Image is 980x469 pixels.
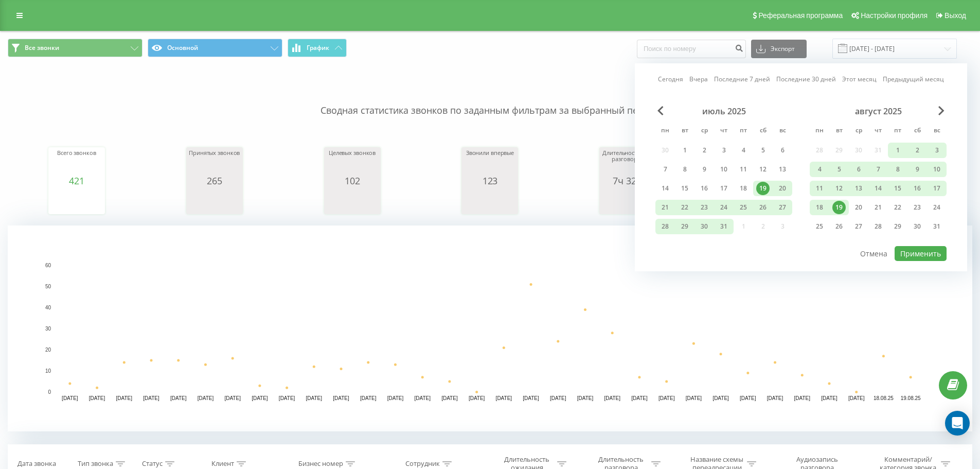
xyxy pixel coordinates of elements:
[907,219,927,234] div: сб 30 авг. 2025 г.
[849,181,868,196] div: ср 13 авг. 2025 г.
[717,182,730,195] div: 17
[523,395,539,401] text: [DATE]
[714,162,734,177] div: чт 10 июля 2025 г.
[658,163,672,176] div: 7
[775,124,790,139] abbr: воскресенье
[716,124,732,139] abbr: четверг
[911,201,924,214] div: 23
[852,182,865,195] div: 13
[252,395,268,401] text: [DATE]
[810,200,829,215] div: пн 18 авг. 2025 г.
[170,395,187,401] text: [DATE]
[888,200,907,215] div: пт 22 авг. 2025 г.
[45,347,51,353] text: 20
[464,150,515,176] div: Звонили впервые
[48,389,51,395] text: 0
[602,186,653,217] svg: A chart.
[810,162,829,177] div: пн 4 авг. 2025 г.
[794,395,811,401] text: [DATE]
[812,124,827,139] abbr: понедельник
[678,163,691,176] div: 8
[698,220,711,233] div: 30
[832,163,846,176] div: 5
[753,200,773,215] div: сб 26 июля 2025 г.
[637,40,746,58] input: Поиск по номеру
[306,395,323,401] text: [DATE]
[189,150,240,176] div: Принятых звонков
[776,163,789,176] div: 13
[45,263,51,268] text: 60
[888,162,907,177] div: пт 8 авг. 2025 г.
[888,219,907,234] div: пт 29 авг. 2025 г.
[45,305,51,310] text: 40
[675,181,694,196] div: вт 15 июля 2025 г.
[198,395,214,401] text: [DATE]
[751,40,807,58] button: Экспорт
[848,395,865,401] text: [DATE]
[901,395,921,401] text: 19.08.25
[930,182,943,195] div: 17
[776,201,789,214] div: 27
[753,143,773,158] div: сб 5 июля 2025 г.
[758,11,843,20] span: Реферальная программа
[327,150,378,176] div: Целевых звонков
[698,163,711,176] div: 9
[929,124,945,139] abbr: воскресенье
[927,200,947,215] div: вс 24 авг. 2025 г.
[911,163,924,176] div: 9
[852,220,865,233] div: 27
[891,201,904,214] div: 22
[698,182,711,195] div: 16
[657,106,664,115] span: Previous Month
[333,395,349,401] text: [DATE]
[8,225,972,431] div: A chart.
[871,182,885,195] div: 14
[655,162,675,177] div: пн 7 июля 2025 г.
[717,220,730,233] div: 31
[891,220,904,233] div: 29
[78,460,113,468] div: Тип звонка
[810,219,829,234] div: пн 25 авг. 2025 г.
[116,395,133,401] text: [DATE]
[927,219,947,234] div: вс 31 авг. 2025 г.
[868,181,888,196] div: чт 14 авг. 2025 г.
[714,181,734,196] div: чт 17 июля 2025 г.
[387,395,404,401] text: [DATE]
[717,163,730,176] div: 10
[911,220,924,233] div: 30
[678,220,691,233] div: 29
[874,395,894,401] text: 18.08.25
[868,200,888,215] div: чт 21 авг. 2025 г.
[756,144,770,157] div: 5
[829,219,849,234] div: вт 26 авг. 2025 г.
[655,219,675,234] div: пн 28 июля 2025 г.
[851,124,866,139] abbr: среда
[631,395,648,401] text: [DATE]
[945,411,970,436] div: Open Intercom Messenger
[829,162,849,177] div: вт 5 авг. 2025 г.
[907,162,927,177] div: сб 9 авг. 2025 г.
[25,44,59,52] span: Все звонки
[327,176,378,186] div: 102
[45,326,51,332] text: 30
[655,181,675,196] div: пн 14 июля 2025 г.
[813,182,826,195] div: 11
[694,143,714,158] div: ср 2 июля 2025 г.
[327,186,378,217] svg: A chart.
[891,144,904,157] div: 1
[773,200,792,215] div: вс 27 июля 2025 г.
[8,39,142,57] button: Все звонки
[441,395,458,401] text: [DATE]
[883,74,944,84] a: Предыдущий месяц
[737,144,750,157] div: 4
[675,162,694,177] div: вт 8 июля 2025 г.
[8,83,972,117] p: Сводная статистика звонков по заданным фильтрам за выбранный период
[861,11,928,20] span: Настройки профиля
[810,181,829,196] div: пн 11 авг. 2025 г.
[697,124,712,139] abbr: среда
[469,395,485,401] text: [DATE]
[927,143,947,158] div: вс 3 авг. 2025 г.
[888,181,907,196] div: пт 15 авг. 2025 г.
[868,162,888,177] div: чт 7 авг. 2025 г.
[698,201,711,214] div: 23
